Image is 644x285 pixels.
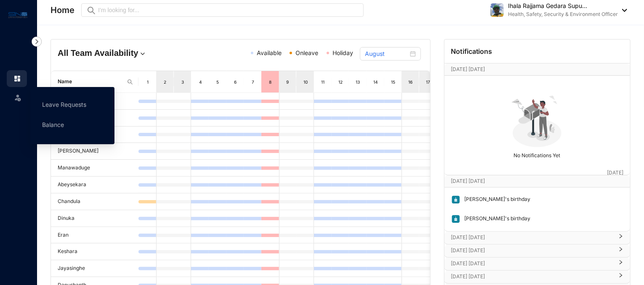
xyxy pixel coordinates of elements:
td: Keshara [51,243,138,260]
input: Select month [365,49,408,58]
div: [DATE] [DATE] [444,271,630,283]
p: [DATE] [DATE] [451,272,613,281]
a: Balance [42,121,64,128]
img: dropdown-black.8e83cc76930a90b1a4fdb6d089b7bf3a.svg [618,9,627,12]
p: Health, Safety, Security & Environment Officer [508,10,618,18]
p: Notifications [451,46,492,56]
span: right [618,276,623,278]
div: 12 [337,78,344,86]
img: dropdown.780994ddfa97fca24b89f58b1de131fa.svg [138,50,147,58]
p: [DATE] [DATE] [451,259,613,268]
span: right [618,250,623,252]
div: 4 [197,78,204,86]
p: Home [51,4,75,16]
div: 13 [355,78,362,86]
div: [DATE] [DATE] [444,232,630,244]
div: 7 [250,78,256,86]
div: 16 [407,78,414,86]
img: logo [8,10,27,20]
p: [DATE] [DATE] [451,233,613,242]
input: I’m looking for... [98,5,359,15]
span: Name [58,78,123,86]
span: Holiday [333,49,353,56]
span: Available [257,49,282,56]
img: birthday.63217d55a54455b51415ef6ca9a78895.svg [451,195,460,204]
span: Onleave [295,49,318,56]
p: [DATE] [DATE] [451,177,607,185]
span: right [618,237,623,239]
p: No Notifications Yet [447,149,628,160]
div: 3 [179,78,186,86]
div: 9 [285,78,291,86]
p: [DATE] [607,169,623,177]
div: 17 [425,78,431,86]
p: Ihala Rajjama Gedara Supu... [508,2,618,10]
img: birthday.63217d55a54455b51415ef6ca9a78895.svg [451,214,460,224]
td: Dinuka [51,210,138,227]
div: [DATE] [DATE][DATE] [444,63,630,75]
div: 15 [390,78,397,86]
div: 5 [214,78,221,86]
div: 11 [319,78,326,86]
img: home.c6720e0a13eba0172344.svg [13,75,21,82]
div: 10 [302,78,309,86]
img: leave-unselected.2934df6273408c3f84d9.svg [13,93,22,102]
li: Home [7,70,27,87]
div: [DATE] [DATE][DATE] [444,175,630,187]
div: [DATE] [DATE] [444,245,630,257]
img: search.8ce656024d3affaeffe32e5b30621cb7.svg [127,79,133,85]
td: Manawaduge [51,160,138,177]
td: Abeysekara [51,177,138,193]
img: file-1740898491306_528f5514-e393-46a8-abe0-f02cd7a6b571 [490,3,504,17]
span: right [618,263,623,265]
div: [DATE] [DATE] [444,258,630,270]
td: Chandula [51,193,138,210]
div: 14 [372,78,379,86]
div: 1 [144,78,151,86]
div: 8 [267,78,274,86]
a: Leave Requests [42,101,86,108]
img: nav-icon-right.af6afadce00d159da59955279c43614e.svg [32,37,42,47]
div: 6 [232,78,239,86]
p: [PERSON_NAME]'s birthday [460,214,531,224]
div: 2 [162,78,168,86]
img: no-notification-yet.99f61bb71409b19b567a5111f7a484a1.svg [508,91,566,149]
td: Jayasinghe [51,260,138,277]
p: [DATE] [DATE] [451,65,607,74]
p: [PERSON_NAME]'s birthday [460,195,531,204]
td: Eran [51,227,138,244]
p: [DATE] [DATE] [451,246,613,255]
h4: All Team Availability [58,47,179,59]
